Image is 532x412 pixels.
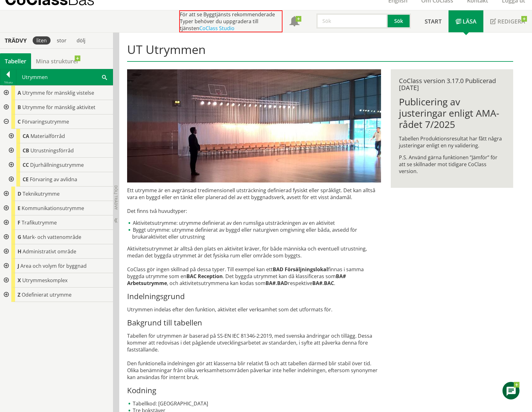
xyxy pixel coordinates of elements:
[23,234,81,240] span: Mark- och vattenområde
[18,89,21,96] span: A
[22,89,94,96] span: Utrymme för mänsklig vistelse
[449,10,483,32] a: Läsa
[199,25,234,32] a: CoClass Studio
[399,135,505,149] p: Tabellen Produktionsresultat har fått några justeringar enligt en ny validering.
[30,133,65,140] span: Materialförråd
[23,176,29,183] span: CE
[23,133,29,140] span: CA
[18,104,21,111] span: B
[316,13,388,29] input: Sök
[18,234,21,240] span: G
[127,400,381,407] li: Tabellkod: [GEOGRAPHIC_DATA]
[0,80,16,85] div: Tillbaka
[18,291,20,298] span: Z
[20,262,87,269] span: Area och volym för byggnad
[31,53,83,69] a: Mina strukturer
[127,226,381,240] li: Byggt utrymme: utrymme definierat av byggd eller naturgiven omgivning eller båda, avsedd för bruk...
[463,18,476,25] span: Läsa
[18,118,21,125] span: C
[53,36,70,45] div: stor
[18,205,20,212] span: E
[18,190,21,197] span: D
[186,273,223,280] strong: BAC Reception
[16,69,113,85] div: Utrymmen
[273,266,328,273] strong: BAD Försäljningslokal
[22,291,72,298] span: Odefinierat utrymme
[127,42,513,62] h1: UT Utrymmen
[18,262,19,269] span: J
[22,118,69,125] span: Förvaringsutrymme
[483,10,532,32] a: Redigera
[127,69,381,182] img: utrymme.jpg
[127,318,381,327] h3: Bakgrund till tabellen
[22,277,67,284] span: Utrymmeskomplex
[33,36,51,45] div: liten
[23,161,29,168] span: CC
[266,280,288,287] strong: BA#.BAD
[399,96,505,130] h1: Publicering av justeringar enligt AMA-rådet 7/2025
[113,185,119,210] span: Dölj trädvy
[127,386,381,395] h3: Kodning
[30,147,74,154] span: Utrustningsförråd
[179,10,282,32] div: För att se Byggtjänsts rekommenderade Typer behöver du uppgradera till tjänsten
[497,18,525,25] span: Redigera
[425,18,442,25] span: Start
[23,190,60,197] span: Teknikutrymme
[5,129,113,143] div: Gå till informationssidan för CoClass Studio
[30,161,84,168] span: Djurhållningsutrymme
[289,17,299,27] span: Notifikationer
[127,292,381,301] h3: Indelningsgrund
[73,36,89,45] div: dölj
[418,10,449,32] a: Start
[127,273,346,287] strong: BA# Arbetsutrymme
[5,143,113,158] div: Gå till informationssidan för CoClass Studio
[18,277,21,284] span: X
[388,13,411,29] button: Sök
[22,219,57,226] span: Trafikutrymme
[127,219,381,226] li: Aktivitetsutrymme: utrymme definierat av den rumsliga utsträckningen av en aktivitet
[399,77,505,91] div: CoClass version 3.17.0 Publicerad [DATE]
[23,147,29,154] span: CB
[18,219,20,226] span: F
[5,158,113,172] div: Gå till informationssidan för CoClass Studio
[312,280,334,287] strong: BA#.BAC
[18,248,21,255] span: H
[102,74,107,80] span: Sök i tabellen
[1,37,30,44] div: Trädvy
[22,104,95,111] span: Utrymme för mänsklig aktivitet
[399,154,505,175] p: P.S. Använd gärna funktionen ”Jämför” för att se skillnader mot tidigare CoClass version.
[5,172,113,187] div: Gå till informationssidan för CoClass Studio
[22,205,84,212] span: Kommunikationsutrymme
[30,176,77,183] span: Förvaring av avlidna
[23,248,76,255] span: Administrativt område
